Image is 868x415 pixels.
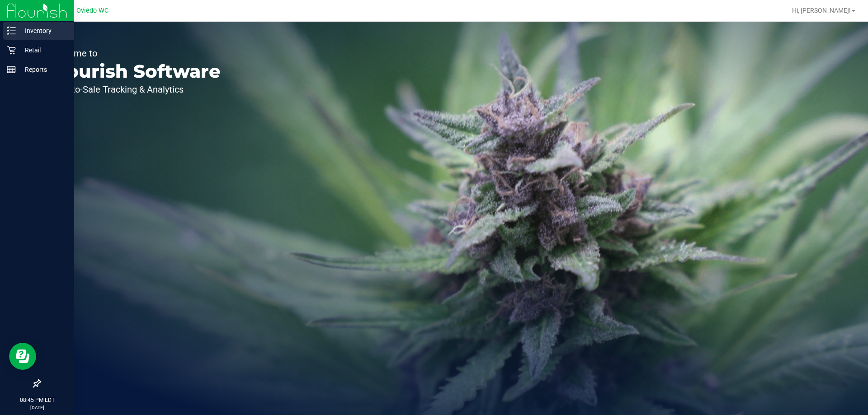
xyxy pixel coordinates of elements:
[9,343,36,370] iframe: Resource center
[7,46,16,55] inline-svg: Retail
[4,396,70,404] p: 08:45 PM EDT
[4,404,70,411] p: [DATE]
[16,25,70,36] p: Inventory
[16,45,70,56] p: Retail
[16,64,70,75] p: Reports
[49,49,221,58] p: Welcome to
[7,26,16,35] inline-svg: Inventory
[49,85,221,94] p: Seed-to-Sale Tracking & Analytics
[76,7,108,14] span: Oviedo WC
[49,62,221,80] p: Flourish Software
[7,65,16,74] inline-svg: Reports
[792,7,851,14] span: Hi, [PERSON_NAME]!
